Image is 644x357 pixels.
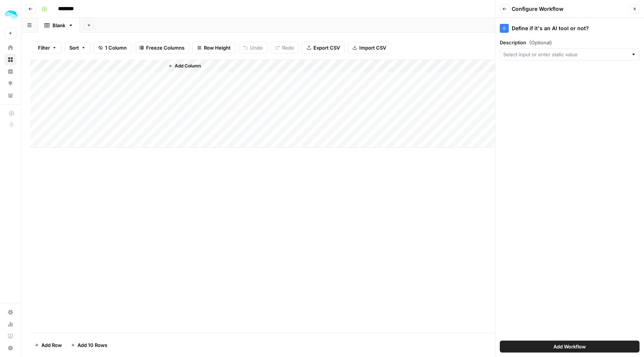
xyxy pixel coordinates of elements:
[30,339,66,351] button: Add Row
[553,343,586,350] span: Add Workflow
[4,306,16,318] a: Settings
[250,44,263,51] span: Undo
[239,42,268,54] button: Undo
[146,44,184,51] span: Freeze Columns
[4,66,16,78] a: Insights
[33,42,61,54] button: Filter
[69,44,79,51] span: Sort
[313,44,340,51] span: Export CSV
[4,342,16,354] button: Help + Support
[500,39,640,46] label: Description
[38,18,80,33] a: Blank
[53,22,65,29] div: Blank
[4,330,16,342] a: Learning Hub
[503,51,628,58] input: Select input or enter static value
[271,42,299,54] button: Redo
[192,42,236,54] button: Row Height
[78,341,107,349] span: Add 10 Rows
[66,339,112,351] button: Add 10 Rows
[105,44,127,51] span: 1 Column
[4,54,16,66] a: Browse
[282,44,294,51] span: Redo
[500,24,640,33] div: Define if it's an AI tool or not?
[94,42,132,54] button: 1 Column
[4,78,16,89] a: Opportunities
[359,44,386,51] span: Import CSV
[64,42,91,54] button: Sort
[175,63,201,69] span: Add Column
[500,341,640,353] button: Add Workflow
[165,61,204,71] button: Add Column
[348,42,391,54] button: Import CSV
[4,42,16,54] a: Home
[204,44,231,51] span: Row Height
[4,9,18,22] img: ColdiQ Logo
[4,318,16,330] a: Usage
[4,89,16,101] a: Your Data
[38,44,50,51] span: Filter
[41,341,62,349] span: Add Row
[529,39,552,46] span: (Optional)
[4,6,16,25] button: Workspace: ColdiQ
[135,42,189,54] button: Freeze Columns
[302,42,345,54] button: Export CSV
